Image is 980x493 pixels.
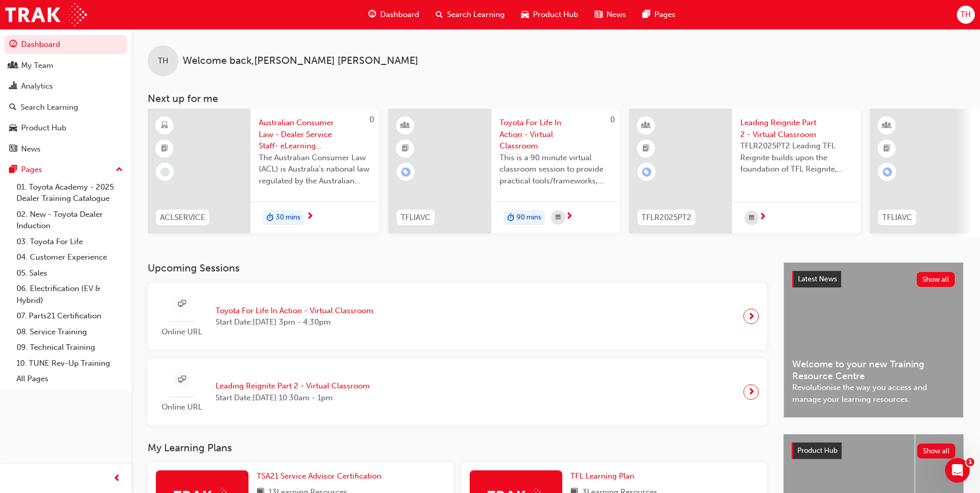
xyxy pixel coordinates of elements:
[259,117,371,152] span: Australian Consumer Law - Dealer Service Staff- eLearning Module
[507,211,514,225] span: duration-icon
[565,212,573,222] span: next-icon
[634,4,684,25] a: pages-iconPages
[436,8,443,21] span: search-icon
[747,309,755,324] span: next-icon
[792,382,955,405] span: Revolutionise the way you access and manage your learning resources.
[178,373,186,386] span: sessionType_ONLINE_URL-icon
[161,119,168,132] span: learningResourceType_ELEARNING-icon
[571,470,638,482] a: TFL Learning Plan
[797,446,838,455] span: Product Hub
[643,119,650,132] span: learningResourceType_INSTRUCTOR_LED-icon
[595,8,602,21] span: news-icon
[4,98,127,117] a: Search Learning
[747,385,755,399] span: next-icon
[917,444,956,458] button: Show all
[9,103,16,112] span: search-icon
[4,56,127,75] a: My Team
[513,4,586,25] a: car-iconProduct Hub
[216,392,370,404] span: Start Date: [DATE] 10:30am - 1pm
[276,212,300,224] span: 30 mins
[966,458,974,466] span: 1
[183,55,418,67] span: Welcome back , [PERSON_NAME] [PERSON_NAME]
[792,359,955,382] span: Welcome to your new Training Resource Centre
[9,124,17,133] span: car-icon
[500,152,612,187] span: This is a 90 minute virtual classroom session to provide practical tools/frameworks, behaviours a...
[749,212,754,225] span: calendar-icon
[21,122,66,134] div: Product Hub
[402,142,409,156] span: booktick-icon
[148,109,379,233] a: 0ACLSERVICEAustralian Consumer Law - Dealer Service Staff- eLearning ModuleThe Australian Consume...
[12,308,127,324] a: 07. Parts21 Certification
[12,371,127,387] a: All Pages
[113,472,121,485] span: prev-icon
[4,35,127,54] a: Dashboard
[156,326,207,338] span: Online URL
[401,167,411,177] span: learningRecordVerb_ENROLL-icon
[427,4,513,25] a: search-iconSearch Learning
[12,179,127,207] a: 01. Toyota Academy - 2025 Dealer Training Catalogue
[740,117,852,140] span: Leading Reignite Part 2 - Virtual Classroom
[259,152,371,187] span: The Australian Consumer Law (ACL) is Australia's national law regulated by the Australian Competi...
[156,291,759,342] a: Online URLToyota For Life In Action - Virtual ClassroomStart Date:[DATE] 3pm - 4:30pm
[792,443,955,459] a: Product HubShow all
[380,9,419,21] span: Dashboard
[12,339,127,355] a: 09. Technical Training
[4,160,127,179] button: Pages
[178,298,186,311] span: sessionType_ONLINE_URL-icon
[161,167,170,177] span: learningRecordVerb_NONE-icon
[131,93,980,105] h3: Next up for me
[12,324,127,340] a: 08. Service Training
[360,4,427,25] a: guage-iconDashboard
[156,401,207,413] span: Online URL
[306,212,314,222] span: next-icon
[759,213,767,222] span: next-icon
[642,167,651,177] span: learningRecordVerb_ENROLL-icon
[4,118,127,138] a: Product Hub
[9,40,17,49] span: guage-icon
[9,165,17,175] span: pages-icon
[883,167,892,177] span: learningRecordVerb_ENROLL-icon
[116,163,123,177] span: up-icon
[882,212,912,224] span: TFLIAVC
[21,143,41,155] div: News
[883,119,890,132] span: learningResourceType_INSTRUCTOR_LED-icon
[556,211,561,224] span: calendar-icon
[9,61,17,71] span: people-icon
[401,212,431,224] span: TFLIAVC
[21,164,42,176] div: Pages
[369,115,374,124] span: 0
[12,207,127,234] a: 02. New - Toyota Dealer Induction
[5,3,87,26] img: Trak
[148,442,767,454] h3: My Learning Plans
[12,355,127,371] a: 10. TUNE Rev-Up Training
[388,109,620,233] a: 0TFLIAVCToyota For Life In Action - Virtual ClassroomThis is a 90 minute virtual classroom sessio...
[957,6,975,24] button: TH
[643,8,650,21] span: pages-icon
[12,249,127,265] a: 04. Customer Experience
[792,271,955,287] a: Latest NewsShow all
[516,212,541,224] span: 90 mins
[783,262,964,418] a: Latest NewsShow allWelcome to your new Training Resource CentreRevolutionise the way you access a...
[216,380,370,392] span: Leading Reignite Part 2 - Virtual Classroom
[4,77,127,96] a: Analytics
[21,101,78,113] div: Search Learning
[257,471,381,481] span: TSA21 Service Advisor Certification
[12,265,127,281] a: 05. Sales
[160,212,205,224] span: ACLSERVICE
[158,55,168,67] span: TH
[21,60,54,72] div: My Team
[402,119,409,132] span: learningResourceType_INSTRUCTOR_LED-icon
[257,470,385,482] a: TSA21 Service Advisor Certification
[4,140,127,159] a: News
[610,115,615,124] span: 0
[21,80,53,92] div: Analytics
[9,82,17,91] span: chart-icon
[447,9,505,21] span: Search Learning
[607,9,626,21] span: News
[654,9,675,21] span: Pages
[156,366,759,417] a: Online URLLeading Reignite Part 2 - Virtual ClassroomStart Date:[DATE] 10:30am - 1pm
[571,471,634,481] span: TFL Learning Plan
[216,316,373,328] span: Start Date: [DATE] 3pm - 4:30pm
